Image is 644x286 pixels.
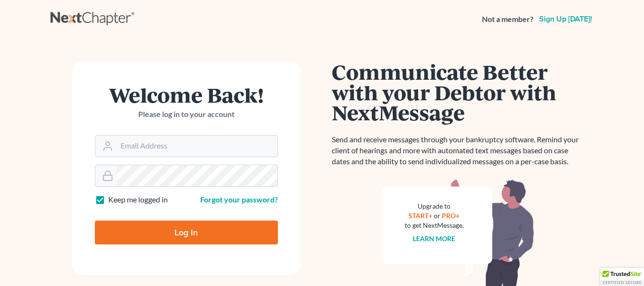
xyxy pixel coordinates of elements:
[442,212,460,220] a: PRO+
[95,221,278,244] input: Log In
[95,85,278,105] h1: Welcome Back!
[332,134,584,167] p: Send and receive messages through your bankruptcy software. Remind your client of hearings and mo...
[95,109,278,120] p: Please log in to your account
[413,234,455,243] a: Learn more
[600,268,644,286] div: TrustedSite Certified
[117,136,277,157] input: Email Address
[409,212,432,220] a: START+
[405,201,464,211] div: Upgrade to
[482,14,533,25] strong: Not a member?
[405,221,464,230] div: to get NextMessage.
[332,62,584,123] h1: Communicate Better with your Debtor with NextMessage
[537,15,594,23] a: Sign up [DATE]!
[434,212,440,220] span: or
[200,195,278,204] a: Forgot your password?
[108,194,168,205] label: Keep me logged in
